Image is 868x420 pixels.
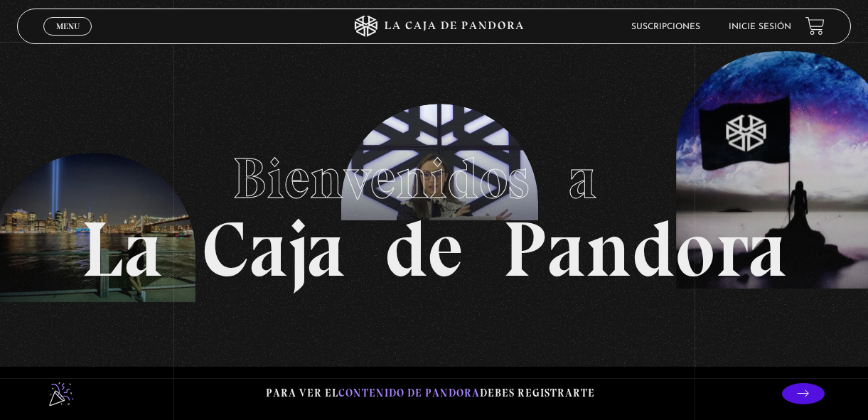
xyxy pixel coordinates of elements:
[81,132,787,289] h1: La Caja de Pandora
[51,34,85,44] span: Cerrar
[729,23,791,31] a: Inicie sesión
[266,384,595,403] p: Para ver el debes registrarte
[805,16,825,36] a: View your shopping cart
[338,387,480,399] span: contenido de Pandora
[232,144,636,212] span: Bienvenidos a
[56,22,80,31] span: Menu
[631,23,700,31] a: Suscripciones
